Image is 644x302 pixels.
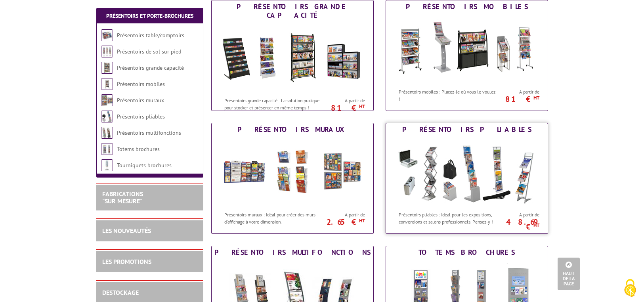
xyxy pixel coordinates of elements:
img: Présentoirs table/comptoirs [101,29,113,41]
a: Tourniquets brochures [117,162,172,169]
a: Présentoirs grande capacité [117,64,184,71]
a: Présentoirs table/comptoirs [117,32,184,39]
button: Cookies (fenêtre modale) [616,275,644,302]
div: Présentoirs multifonctions [214,248,371,257]
div: Présentoirs grande capacité [214,2,371,20]
div: Totems brochures [388,248,546,257]
span: A partir de [499,212,539,218]
img: Totems brochures [101,143,113,155]
span: A partir de [325,212,365,218]
img: Cookies (fenêtre modale) [620,278,640,298]
a: Présentoirs multifonctions [117,129,181,136]
p: Présentoirs muraux : Idéal pour créer des murs d'affichage à votre dimension. [224,211,323,225]
div: Présentoirs pliables [388,125,546,134]
sup: HT [533,94,539,101]
img: Présentoirs muraux [219,136,366,207]
img: Présentoirs muraux [101,94,113,106]
img: Présentoirs grande capacité [219,22,366,93]
img: Présentoirs mobiles [394,13,540,84]
a: LES PROMOTIONS [102,258,151,266]
a: Présentoirs muraux [117,97,164,104]
sup: HT [359,217,365,224]
a: Présentoirs muraux Présentoirs muraux Présentoirs muraux : Idéal pour créer des murs d'affichage ... [211,123,374,234]
a: Présentoirs mobiles [117,80,165,88]
a: FABRICATIONS"Sur Mesure" [102,190,143,205]
sup: HT [359,103,365,110]
a: DESTOCKAGE [102,289,139,296]
a: Présentoirs et Porte-brochures [106,12,193,19]
img: Présentoirs de sol sur pied [101,46,113,57]
div: Présentoirs muraux [214,125,371,134]
a: Présentoirs de sol sur pied [117,48,181,55]
p: 2.65 € [321,220,365,224]
sup: HT [533,222,539,229]
a: Présentoirs pliables Présentoirs pliables Présentoirs pliables : Idéal pour les expositions, conv... [386,123,548,234]
img: Présentoirs grande capacité [101,62,113,74]
a: Totems brochures [117,145,160,153]
p: Présentoirs mobiles : Placez-le où vous le voulez ! [399,88,497,102]
div: Présentoirs mobiles [388,2,546,11]
img: Présentoirs multifonctions [101,127,113,139]
a: LES NOUVEAUTÉS [102,227,151,235]
img: Présentoirs pliables [394,136,540,207]
a: Haut de la page [558,258,580,290]
a: Présentoirs pliables [117,113,165,120]
img: Tourniquets brochures [101,159,113,171]
p: Présentoirs grande capacité : La solution pratique pour stocker et présenter en même temps ! [224,97,323,111]
p: 81 € [321,105,365,110]
span: A partir de [499,89,539,95]
p: 48.69 € [495,220,539,229]
p: 81 € [495,97,539,101]
img: Présentoirs mobiles [101,78,113,90]
span: A partir de [325,97,365,104]
img: Présentoirs pliables [101,111,113,122]
p: Présentoirs pliables : Idéal pour les expositions, conventions et salons professionnels. Pensez-y ! [399,211,497,225]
